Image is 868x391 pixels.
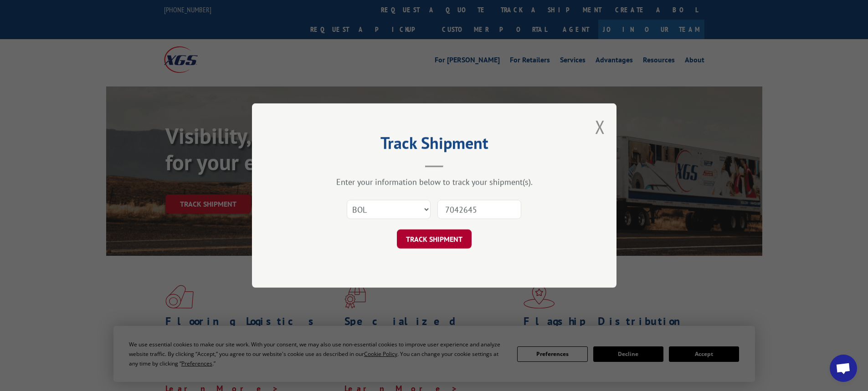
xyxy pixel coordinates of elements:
input: Number(s) [437,200,521,219]
button: Close modal [595,115,605,139]
h2: Track Shipment [298,137,571,154]
button: TRACK SHIPMENT [397,229,472,249]
div: Open chat [830,355,857,382]
div: Enter your information below to track your shipment(s). [298,177,571,187]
